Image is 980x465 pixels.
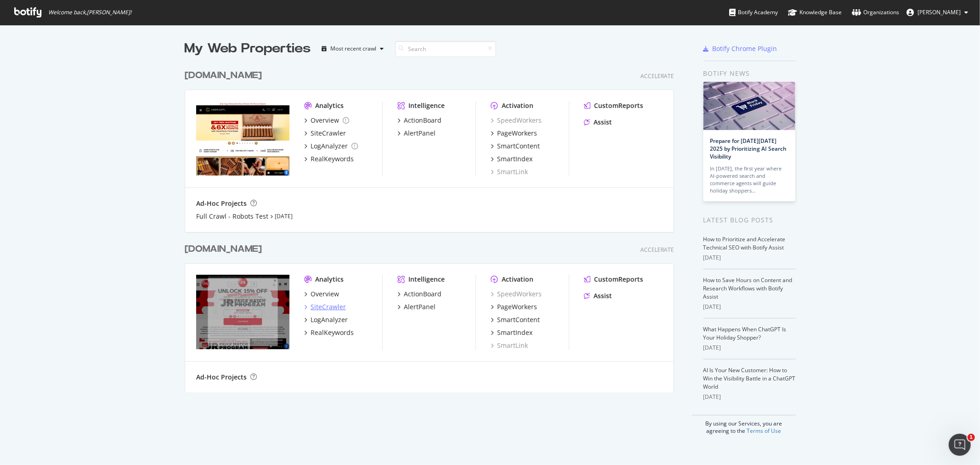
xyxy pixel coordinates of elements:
[703,366,796,391] a: AI Is Your New Customer: How to Win the Visibility Battle in a ChatGPT World
[397,289,442,299] a: ActionBoard
[584,118,612,127] a: Assist
[491,129,537,138] a: PageWorkers
[304,116,349,125] a: Overview
[491,328,532,337] a: SmartIndex
[703,276,793,301] a: How to Save Hours on Content and Research Workflows with Botify Assist
[852,8,899,17] div: Organizations
[703,44,777,53] a: Botify Chrome Plugin
[311,302,346,312] div: SiteCrawler
[584,275,643,284] a: CustomReports
[311,315,348,324] div: LogAnalyzer
[713,44,777,53] div: Botify Chrome Plugin
[311,142,348,151] div: LogAnalyzer
[640,246,674,254] div: Accelerate
[710,165,788,194] div: In [DATE], the first year where AI-powered search and commerce agents will guide holiday shoppers…
[497,328,532,337] div: SmartIndex
[185,243,266,256] a: [DOMAIN_NAME]
[185,58,681,392] div: grid
[729,8,778,17] div: Botify Academy
[48,9,131,16] span: Welcome back, [PERSON_NAME] !
[304,328,354,337] a: RealKeywords
[491,341,528,350] a: SmartLink
[408,275,445,284] div: Intelligence
[304,154,354,164] a: RealKeywords
[703,215,796,225] div: Latest Blog Posts
[311,154,354,164] div: RealKeywords
[196,101,289,176] img: https://www.jrcigars.com/
[502,101,533,110] div: Activation
[497,129,537,138] div: PageWorkers
[703,254,796,262] div: [DATE]
[788,8,842,17] div: Knowledge Base
[497,315,540,324] div: SmartContent
[584,101,643,110] a: CustomReports
[315,101,344,110] div: Analytics
[196,199,247,208] div: Ad-Hoc Projects
[397,129,436,138] a: AlertPanel
[331,46,377,51] div: Most recent crawl
[397,116,442,125] a: ActionBoard
[594,118,612,127] div: Assist
[196,275,289,349] img: https://www.cigars.com/
[304,142,358,151] a: LogAnalyzer
[491,302,537,312] a: PageWorkers
[315,275,344,284] div: Analytics
[311,116,339,125] div: Overview
[594,275,643,284] div: CustomReports
[918,8,961,16] span: Derek Whitney
[497,302,537,312] div: PageWorkers
[185,69,262,82] div: [DOMAIN_NAME]
[692,415,796,435] div: By using our Services, you are agreeing to the
[318,41,388,56] button: Most recent crawl
[304,315,348,324] a: LogAnalyzer
[703,325,787,341] a: What Happens When ChatGPT Is Your Holiday Shopper?
[275,212,293,220] a: [DATE]
[196,212,268,221] a: Full Crawl - Robots Test
[395,41,496,57] input: Search
[497,154,532,164] div: SmartIndex
[491,154,532,164] a: SmartIndex
[491,315,540,324] a: SmartContent
[703,303,796,311] div: [DATE]
[404,129,436,138] div: AlertPanel
[703,82,795,130] img: Prepare for Black Friday 2025 by Prioritizing AI Search Visibility
[703,393,796,401] div: [DATE]
[404,116,442,125] div: ActionBoard
[594,101,643,110] div: CustomReports
[185,69,266,82] a: [DOMAIN_NAME]
[304,302,346,312] a: SiteCrawler
[497,142,540,151] div: SmartContent
[640,72,674,80] div: Accelerate
[491,116,542,125] a: SpeedWorkers
[311,129,346,138] div: SiteCrawler
[408,101,445,110] div: Intelligence
[404,302,436,312] div: AlertPanel
[703,344,796,352] div: [DATE]
[185,40,311,58] div: My Web Properties
[491,142,540,151] a: SmartContent
[397,302,436,312] a: AlertPanel
[491,289,542,299] a: SpeedWorkers
[404,289,442,299] div: ActionBoard
[584,291,612,301] a: Assist
[710,137,787,160] a: Prepare for [DATE][DATE] 2025 by Prioritizing AI Search Visibility
[311,328,354,337] div: RealKeywords
[304,289,339,299] a: Overview
[968,434,975,441] span: 1
[949,434,971,456] iframe: Intercom live chat
[502,275,533,284] div: Activation
[703,235,786,251] a: How to Prioritize and Accelerate Technical SEO with Botify Assist
[304,129,346,138] a: SiteCrawler
[703,68,796,79] div: Botify news
[899,5,975,20] button: [PERSON_NAME]
[196,373,247,382] div: Ad-Hoc Projects
[747,427,781,435] a: Terms of Use
[491,167,528,176] a: SmartLink
[311,289,339,299] div: Overview
[594,291,612,301] div: Assist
